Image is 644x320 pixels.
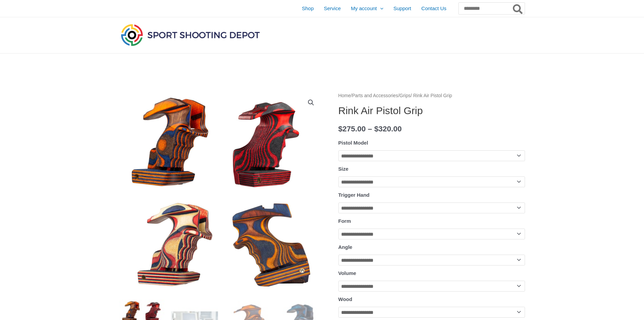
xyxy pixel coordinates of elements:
a: Parts and Accessories [352,93,398,98]
span: $ [374,125,379,133]
label: Form [338,218,351,224]
img: Sport Shooting Depot [119,22,261,47]
bdi: 275.00 [338,125,366,133]
a: View full-screen image gallery [305,97,317,109]
span: – [368,125,372,133]
button: Search [511,3,525,14]
bdi: 320.00 [374,125,402,133]
h1: Rink Air Pistol Grip [338,105,525,117]
label: Size [338,166,349,172]
label: Angle [338,244,353,250]
label: Volume [338,270,356,276]
img: Rink Air Pistol Grip [119,91,322,295]
label: Trigger Hand [338,192,370,198]
label: Pistol Model [338,140,368,146]
nav: Breadcrumb [338,91,525,100]
span: $ [338,125,343,133]
label: Wood [338,296,352,302]
a: Grips [400,93,411,98]
a: Home [338,93,351,98]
